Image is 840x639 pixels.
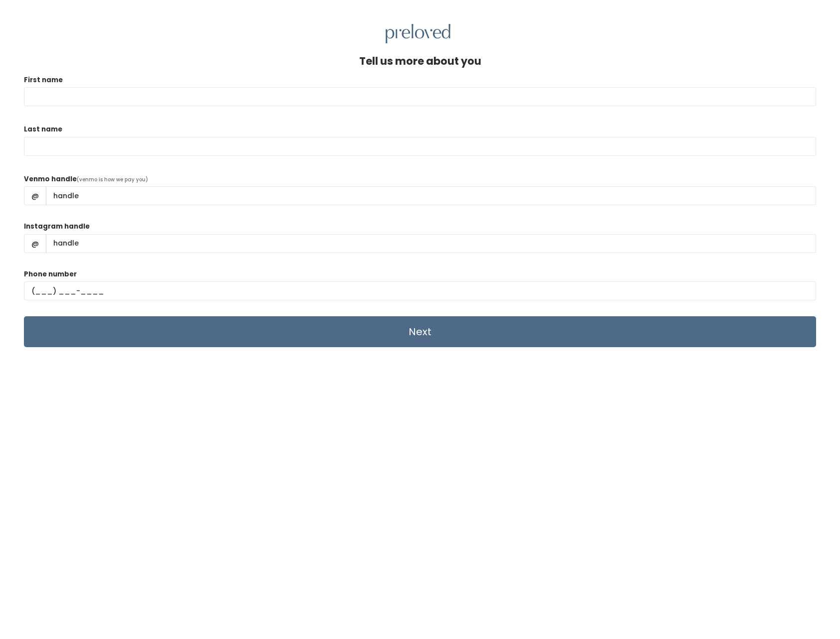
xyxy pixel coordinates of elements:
label: Instagram handle [24,222,90,232]
h4: Tell us more about you [359,55,481,67]
span: @ [24,186,46,205]
span: (venmo is how we pay you) [77,176,148,183]
label: Phone number [24,269,77,279]
span: @ [24,234,46,253]
label: Last name [24,125,62,134]
label: Venmo handle [24,174,77,184]
input: Next [24,316,816,347]
img: preloved logo [386,24,450,43]
input: handle [46,234,816,253]
input: (___) ___-____ [24,281,816,300]
input: handle [46,186,816,205]
label: First name [24,75,63,85]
